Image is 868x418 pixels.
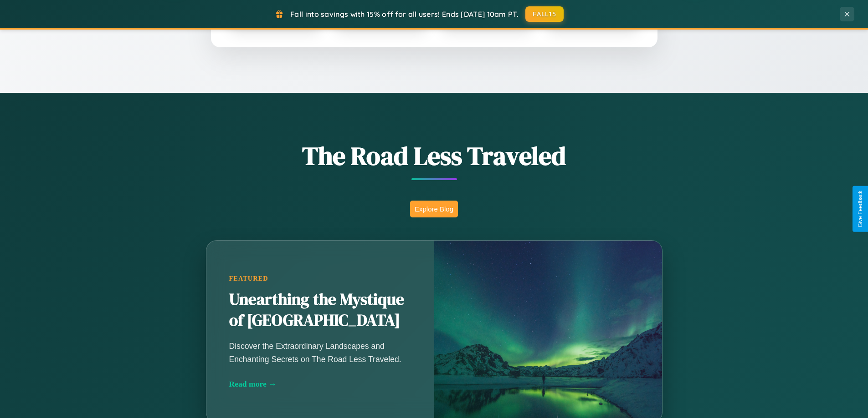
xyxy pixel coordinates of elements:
p: Discover the Extraordinary Landscapes and Enchanting Secrets on The Road Less Traveled. [229,340,411,365]
button: Explore Blog [410,201,458,217]
button: FALL15 [525,6,564,22]
h1: The Road Less Traveled [161,138,708,173]
h2: Unearthing the Mystique of [GEOGRAPHIC_DATA] [229,289,411,331]
span: Fall into savings with 15% off for all users! Ends [DATE] 10am PT. [290,10,519,19]
div: Featured [229,275,411,282]
div: Give Feedback [857,191,863,227]
div: Read more → [229,379,411,389]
